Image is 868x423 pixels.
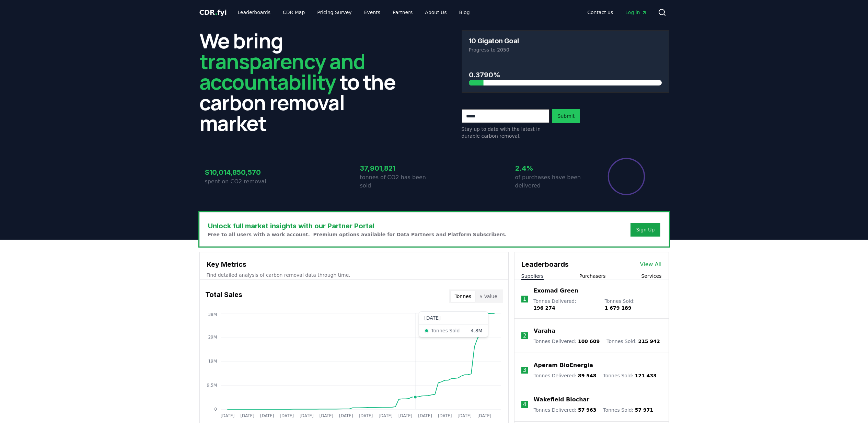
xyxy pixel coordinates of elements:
span: 89 548 [578,373,597,378]
tspan: 0 [214,407,217,412]
button: Suppliers [521,273,544,279]
tspan: [DATE] [379,413,393,418]
p: Tonnes Sold : [603,407,653,413]
tspan: [DATE] [438,413,452,418]
h3: Leaderboards [521,259,569,270]
a: CDR Map [277,6,310,19]
p: Tonnes Delivered : [533,298,598,311]
a: View All [640,260,662,268]
a: About Us [419,6,452,19]
tspan: [DATE] [240,413,254,418]
button: $ Value [475,291,501,302]
h3: 37,901,821 [360,163,434,173]
p: Progress to 2050 [469,46,662,53]
tspan: [DATE] [359,413,373,418]
p: Tonnes Delivered : [534,372,597,379]
tspan: [DATE] [260,413,274,418]
p: 4 [523,400,526,409]
button: Sign Up [630,223,660,237]
a: Aperam BioEnergia [534,361,593,369]
p: Tonnes Sold : [605,298,662,311]
span: 215 942 [638,339,660,344]
a: Blog [454,6,475,19]
tspan: [DATE] [220,413,234,418]
nav: Main [582,6,652,19]
button: Purchasers [579,273,606,279]
nav: Main [232,6,475,19]
p: Tonnes Sold : [606,338,660,345]
tspan: 9.5M [207,383,217,388]
tspan: 29M [208,335,217,340]
p: Stay up to date with the latest in durable carbon removal. [462,126,549,139]
tspan: [DATE] [418,413,432,418]
tspan: 19M [208,359,217,364]
tspan: [DATE] [339,413,353,418]
p: Tonnes Delivered : [534,338,600,345]
button: Services [641,273,661,279]
span: . [215,8,217,16]
a: Sign Up [636,226,655,233]
p: Free to all users with a work account. Premium options available for Data Partners and Platform S... [208,231,507,238]
tspan: [DATE] [398,413,412,418]
a: Contact us [582,6,618,19]
tspan: [DATE] [319,413,333,418]
a: Varaha [534,327,555,335]
p: of purchases have been delivered [515,173,589,190]
p: 3 [523,366,526,374]
tspan: [DATE] [477,413,491,418]
span: 57 963 [578,407,597,413]
span: 1 679 189 [605,305,632,311]
span: 100 609 [578,339,600,344]
h3: 2.4% [515,163,589,173]
a: Events [359,6,386,19]
span: 57 971 [635,407,653,413]
p: 2 [523,332,526,340]
h3: $10,014,850,570 [205,167,279,178]
tspan: [DATE] [299,413,313,418]
a: Wakefield Biochar [534,396,589,404]
div: Percentage of sales delivered [607,157,646,196]
span: Log in [625,9,647,16]
h3: Unlock full market insights with our Partner Portal [208,221,507,231]
p: 1 [523,295,526,303]
p: Tonnes Delivered : [534,407,597,413]
a: Leaderboards [232,6,276,19]
h2: We bring to the carbon removal market [199,30,407,133]
a: CDR.fyi [199,8,227,17]
p: tonnes of CO2 has been sold [360,173,434,190]
button: Tonnes [451,291,475,302]
h3: Total Sales [205,289,242,303]
a: Pricing Survey [312,6,357,19]
span: transparency and accountability [199,47,365,96]
a: Exomad Green [533,287,578,295]
span: 121 433 [635,373,657,378]
h3: Key Metrics [207,259,501,270]
tspan: [DATE] [280,413,294,418]
p: Tonnes Sold : [603,372,657,379]
tspan: 38M [208,312,217,317]
h3: 0.3790% [469,70,662,80]
p: Find detailed analysis of carbon removal data through time. [207,272,501,278]
button: Submit [552,109,580,123]
p: spent on CO2 removal [205,178,279,186]
span: CDR fyi [199,8,227,16]
a: Partners [387,6,418,19]
tspan: [DATE] [458,413,472,418]
a: Log in [620,6,652,19]
span: 196 274 [533,305,555,311]
h3: 10 Gigaton Goal [469,37,519,44]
